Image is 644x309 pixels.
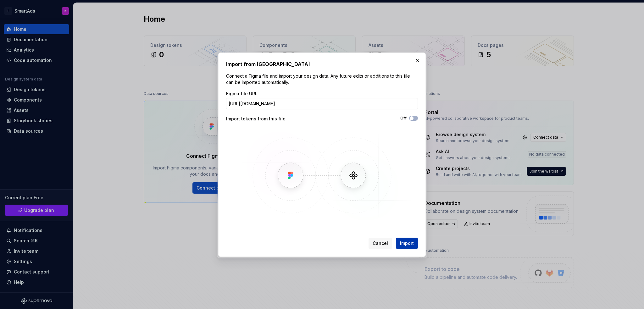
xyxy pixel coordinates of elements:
label: Off [400,116,407,121]
button: Import [396,238,418,249]
span: Cancel [373,240,388,246]
button: Cancel [369,238,392,249]
h2: Import from [GEOGRAPHIC_DATA] [226,60,418,68]
label: Figma file URL [226,91,258,97]
div: Import tokens from this file [226,116,322,122]
p: Connect a Figma file and import your design data. Any future edits or additions to this file can ... [226,73,418,86]
input: https://figma.com/file/... [226,98,418,109]
span: Import [400,240,414,246]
